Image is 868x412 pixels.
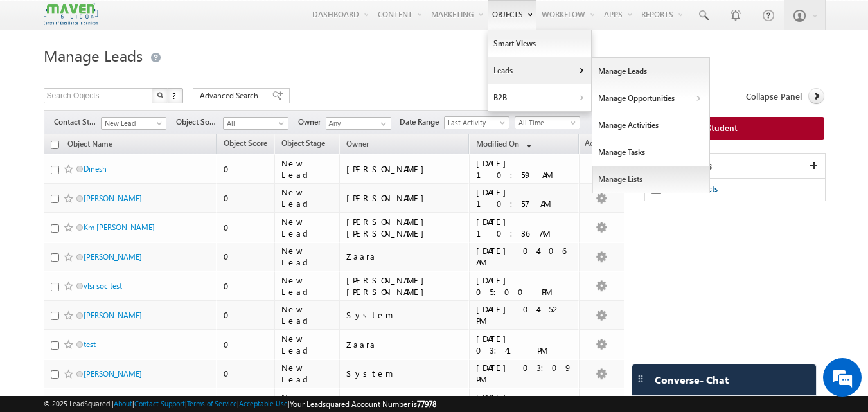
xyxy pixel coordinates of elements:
[488,57,591,84] a: Leads
[476,216,573,239] div: [DATE] 10:36 AM
[281,157,333,181] div: New Lead
[22,67,54,84] img: d_60004797649_company_0_60004797649
[400,116,444,128] span: Date Range
[290,399,436,409] span: Your Leadsquared Account Number is
[346,339,464,350] div: Zaara
[444,116,509,129] a: Last Activity
[224,163,269,175] div: 0
[445,117,506,129] span: Last Activity
[172,90,178,101] span: ?
[157,92,163,98] img: Search
[281,138,325,148] span: Object Stage
[84,252,142,262] a: [PERSON_NAME]
[488,84,591,111] a: B2B
[281,303,333,327] div: New Lead
[211,6,242,37] div: Minimize live chat window
[746,91,802,102] span: Collapse Panel
[417,399,436,409] span: 77978
[17,119,235,309] textarea: Type your message and click 'Submit'
[84,193,142,203] a: [PERSON_NAME]
[655,374,729,386] span: Converse - Chat
[224,138,267,148] span: Object Score
[44,3,98,26] img: Custom Logo
[223,117,288,130] a: All
[635,373,646,384] img: carter-drag
[281,362,333,385] div: New Lead
[51,141,59,149] input: Check all records
[281,186,333,210] div: New Lead
[346,368,464,379] div: System
[580,136,610,153] span: Actions
[476,245,573,268] div: [DATE] 04:06 AM
[281,274,333,298] div: New Lead
[346,309,464,321] div: System
[134,399,185,408] a: Contact Support
[224,222,269,233] div: 0
[224,309,269,321] div: 0
[224,192,269,204] div: 0
[224,339,269,350] div: 0
[346,274,464,298] div: [PERSON_NAME] [PERSON_NAME]
[515,116,580,129] a: All Time
[84,339,96,349] a: test
[592,85,710,112] a: Manage Opportunities
[476,139,519,148] span: Modified On
[224,368,269,379] div: 0
[476,157,573,181] div: [DATE] 10:59 AM
[346,216,464,239] div: [PERSON_NAME] [PERSON_NAME]
[84,222,155,232] a: Km [PERSON_NAME]
[275,136,332,153] a: Object Stage
[224,280,269,292] div: 0
[217,136,274,153] a: Object Score
[476,362,573,385] div: [DATE] 03:09 PM
[176,116,223,128] span: Object Source
[515,117,576,129] span: All Time
[470,136,538,153] a: Modified On (sorted descending)
[239,399,288,408] a: Acceptable Use
[114,399,132,408] a: About
[346,192,464,204] div: [PERSON_NAME]
[476,303,573,327] div: [DATE] 04:52 PM
[54,116,101,128] span: Contact Stage
[488,30,591,57] a: Smart Views
[281,216,333,239] div: New Lead
[592,112,710,139] a: Manage Activities
[346,139,369,148] span: Owner
[187,399,237,408] a: Terms of Service
[476,333,573,356] div: [DATE] 03:41 PM
[200,90,262,102] span: Advanced Search
[84,369,142,379] a: [PERSON_NAME]
[592,166,710,193] a: Manage Lists
[224,118,285,129] span: All
[84,164,107,174] a: Dinesh
[374,118,390,130] a: Show All Items
[645,154,826,179] div: Quick Filters
[102,118,163,129] span: New Lead
[281,245,333,268] div: New Lead
[346,251,464,262] div: Zaara
[326,117,391,130] input: Type to Search
[592,139,710,166] a: Manage Tasks
[281,333,333,356] div: New Lead
[298,116,326,128] span: Owner
[44,398,436,410] span: © 2025 LeadSquared | | | | |
[67,67,216,84] div: Leave a message
[346,163,464,175] div: [PERSON_NAME]
[84,281,122,291] a: vlsi soc test
[168,88,183,103] button: ?
[592,58,710,85] a: Manage Leads
[44,45,143,66] span: Manage Leads
[644,117,825,140] a: Quick Add Student
[224,251,269,262] div: 0
[476,186,573,210] div: [DATE] 10:57 AM
[84,310,142,320] a: [PERSON_NAME]
[521,139,531,150] span: (sorted descending)
[61,137,119,154] a: Object Name
[476,274,573,298] div: [DATE] 05:00 PM
[188,320,233,337] em: Submit
[101,117,166,130] a: New Lead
